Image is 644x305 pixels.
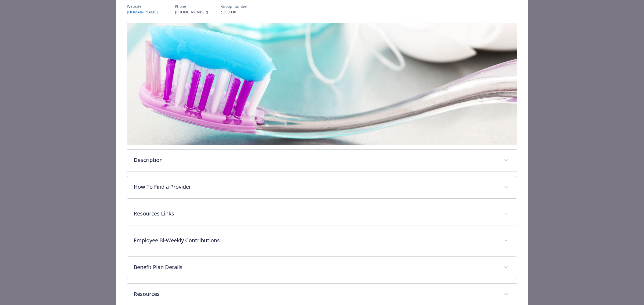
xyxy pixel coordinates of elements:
p: Group number [221,3,248,9]
p: Phone [175,3,208,9]
p: Resources [134,290,497,298]
div: Benefit Plan Details [127,257,517,279]
p: How To Find a Provider [134,183,497,191]
div: Resources Links [127,203,517,225]
p: Resources Links [134,210,497,218]
div: Employee Bi-Weekly Contributions [127,230,517,252]
div: Description [127,150,517,172]
p: [PHONE_NUMBER] [175,9,208,15]
div: How To Find a Provider [127,176,517,198]
p: Employee Bi-Weekly Contributions [134,236,497,244]
p: Website [127,3,162,9]
p: 5398098 [221,9,248,15]
img: banner [127,23,517,145]
p: Benefit Plan Details [134,263,497,271]
p: Description [134,156,497,164]
a: [DOMAIN_NAME] [127,9,162,14]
